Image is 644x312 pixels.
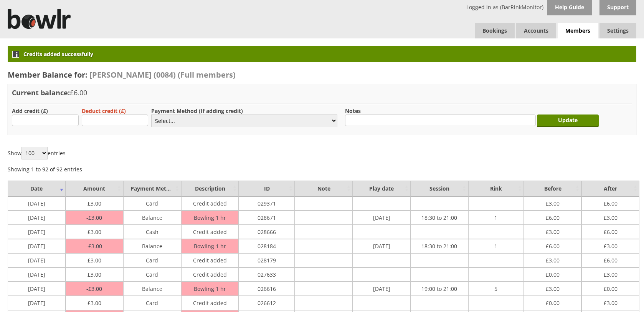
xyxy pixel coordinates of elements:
span: 3.00 [546,255,560,264]
a: [PERSON_NAME] (0084) (Full members) [88,70,236,80]
label: Show entries [8,149,66,157]
td: 028671 [239,211,295,225]
td: ID : activate to sort column ascending [239,181,295,196]
span: 3.00 [546,226,560,236]
td: 028179 [239,253,295,267]
td: 027633 [239,267,295,282]
td: Balance [123,282,181,296]
span: 3.00 [86,285,102,292]
span: 0.00 [604,283,618,292]
td: Bowling 1 hr [181,211,239,225]
td: Card [123,253,181,267]
td: Card [123,296,181,310]
span: 3.00 [546,283,560,292]
td: [DATE] [353,211,411,225]
td: Credit added [181,196,239,211]
td: [DATE] [8,196,66,211]
td: 026616 [239,282,295,296]
td: Rink : activate to sort column ascending [468,181,524,196]
span: 6.00 [546,212,560,221]
td: Before : activate to sort column ascending [524,181,582,196]
select: Showentries [21,147,48,159]
td: Credit added [181,267,239,282]
td: Cash [123,225,181,239]
td: [DATE] [8,225,66,239]
td: Description : activate to sort column ascending [181,181,239,196]
td: 026612 [239,296,295,310]
td: Payment Method : activate to sort column ascending [123,181,181,196]
span: 6.00 [604,226,618,236]
h3: Current balance: [12,88,632,97]
td: Balance [123,239,181,253]
span: 3.00 [546,198,560,207]
td: Date : activate to sort column ascending [8,181,66,196]
td: 5 [468,282,524,296]
td: [DATE] [8,253,66,267]
span: 3.00 [88,198,101,207]
span: £6.00 [70,88,87,97]
span: 3.00 [604,212,618,221]
td: Note : activate to sort column ascending [295,181,353,196]
td: Play date : activate to sort column ascending [353,181,411,196]
span: 3.00 [604,269,618,278]
span: 3.00 [86,242,102,250]
td: Amount : activate to sort column ascending [66,181,124,196]
td: [DATE] [353,239,411,253]
span: 6.00 [546,241,560,250]
td: [DATE] [8,211,66,225]
h2: Member Balance for: [8,70,636,80]
label: Payment Method (If adding credit) [151,107,243,115]
span: 3.00 [604,297,618,307]
label: Add credit (£) [12,107,48,115]
span: 3.00 [604,241,618,250]
div: Showing 1 to 92 of 92 entries [8,161,82,173]
td: 1 [468,211,524,225]
td: Card [123,196,181,211]
span: 6.00 [604,255,618,264]
td: Credit added [181,253,239,267]
a: Bookings [475,23,515,38]
span: Accounts [516,23,556,38]
td: [DATE] [8,296,66,310]
span: 6.00 [604,198,618,207]
td: Credit added [181,225,239,239]
td: Bowling 1 hr [181,282,239,296]
td: Card [123,267,181,282]
td: [DATE] [353,282,411,296]
span: 3.00 [88,269,101,278]
span: 3.00 [88,297,101,307]
td: Session : activate to sort column ascending [411,181,469,196]
td: 18:30 to 21:00 [411,239,469,253]
span: Settings [599,23,636,38]
td: Balance [123,211,181,225]
span: 3.00 [88,226,101,236]
label: Deduct credit (£) [82,107,126,115]
td: [DATE] [8,239,66,253]
td: Bowling 1 hr [181,239,239,253]
input: Update [537,115,599,127]
td: Credit added [181,296,239,310]
span: 0.00 [546,297,560,307]
td: [DATE] [8,282,66,296]
td: 029371 [239,196,295,211]
span: Members [558,23,598,39]
td: 19:00 to 21:00 [411,282,469,296]
td: 028666 [239,225,295,239]
span: 0.00 [546,269,560,278]
span: 3.00 [88,255,101,264]
td: 1 [468,239,524,253]
div: Credits added successfully [8,46,636,62]
span: [PERSON_NAME] (0084) (Full members) [89,70,236,80]
span: 3.00 [86,214,102,221]
td: 028184 [239,239,295,253]
label: Notes [345,107,361,115]
td: [DATE] [8,267,66,282]
td: 18:30 to 21:00 [411,211,469,225]
td: After : activate to sort column ascending [581,181,639,196]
